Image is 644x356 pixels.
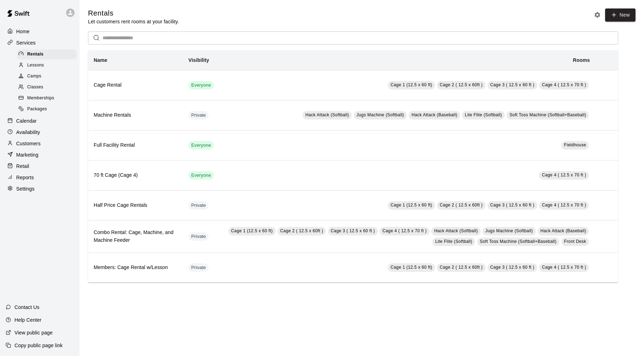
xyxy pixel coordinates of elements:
h6: Half Price Cage Rentals [94,202,177,209]
div: Classes [17,82,77,92]
span: Lessons [27,62,44,69]
span: Private [188,202,209,209]
span: Everyone [188,142,214,149]
div: This service is hidden, and can only be accessed via a direct link [188,232,209,241]
a: Customers [6,138,74,149]
b: Rooms [573,57,590,63]
span: Cage 1 (12.5 x 60 ft) [231,228,273,233]
span: Jugs Machine (Softball) [485,228,533,233]
p: Services [16,39,36,46]
a: Availability [6,127,74,138]
div: This service is visible to all of your customers [188,171,214,180]
span: Cage 2 ( 12.5 x 60ft ) [440,82,483,87]
span: Hack Attack (Softball) [305,112,349,117]
h5: Rentals [88,8,179,18]
a: Services [6,37,74,48]
span: Cage 1 (12.5 x 60 ft) [391,265,432,270]
b: Name [94,57,107,63]
a: Settings [6,183,74,194]
span: Everyone [188,172,214,179]
div: Packages [17,104,77,114]
a: Memberships [17,93,80,104]
a: Rentals [17,49,80,60]
span: Hack Attack (Baseball) [411,112,457,117]
span: Rentals [27,51,43,58]
p: Reports [16,174,34,181]
div: Camps [17,71,77,81]
span: Cage 4 ( 12.5 x 70 ft ) [542,173,586,177]
span: Cage 3 ( 12.5 x 60 ft ) [490,265,534,270]
span: Soft Toss Machine (Softball+Baseball) [509,112,586,117]
span: Soft Toss Machine (Softball+Baseball) [480,239,557,244]
span: Cage 4 ( 12.5 x 70 ft ) [382,228,427,233]
b: Visibility [188,57,209,63]
p: Copy public page link [14,342,63,349]
div: Rentals [17,49,77,59]
span: Cage 3 ( 12.5 x 60 ft ) [331,228,375,233]
span: Private [188,264,209,271]
div: This service is visible to all of your customers [188,81,214,89]
div: Memberships [17,93,77,103]
span: Cage 3 ( 12.5 x 60 ft ) [490,203,534,208]
h6: Full Facility Rental [94,141,177,149]
p: Retail [16,163,29,170]
div: Lessons [17,60,77,70]
span: Private [188,112,209,119]
a: Packages [17,104,80,115]
p: Settings [16,185,35,192]
span: Cage 4 ( 12.5 x 70 ft ) [542,82,586,87]
a: Marketing [6,150,74,160]
span: Cage 1 (12.5 x 60 ft) [391,203,432,208]
a: Retail [6,161,74,171]
h6: Members: Cage Rental w/Lesson [94,264,177,272]
span: Cage 2 ( 12.5 x 60ft ) [440,203,483,208]
div: This service is visible to all of your customers [188,141,214,150]
div: This service is hidden, and can only be accessed via a direct link [188,111,209,119]
p: View public page [14,329,53,336]
table: simple table [88,50,618,282]
p: Help Center [14,316,41,323]
span: Cage 2 ( 12.5 x 60ft ) [440,265,483,270]
a: New [605,8,636,22]
div: This service is hidden, and can only be accessed via a direct link [188,201,209,210]
h6: Cage Rental [94,81,177,89]
span: Lite Flite (Softball) [465,112,502,117]
p: Calendar [16,117,37,124]
p: Availability [16,129,40,136]
span: Classes [27,84,43,91]
a: Reports [6,172,74,183]
a: Classes [17,82,80,93]
span: Packages [27,106,47,113]
p: Home [16,28,30,35]
span: Everyone [188,82,214,89]
span: Cage 4 ( 12.5 x 70 ft ) [542,203,586,208]
span: Cage 2 ( 12.5 x 60ft ) [280,228,323,233]
div: This service is hidden, and can only be accessed via a direct link [188,263,209,272]
span: Cage 3 ( 12.5 x 60 ft ) [490,82,534,87]
span: Private [188,233,209,240]
h6: 70 ft Cage (Cage 4) [94,171,177,179]
span: Hack Attack (Baseball) [540,228,586,233]
p: Let customers rent rooms at your facility. [88,18,179,25]
span: Fieldhouse [564,142,586,147]
a: Camps [17,71,80,82]
span: Jugs Machine (Softball) [357,112,404,117]
button: Rental settings [592,10,603,20]
p: Contact Us [14,304,40,311]
span: Hack Attack (Softball) [434,228,478,233]
a: Home [6,26,74,37]
a: Calendar [6,116,74,126]
span: Cage 4 ( 12.5 x 70 ft ) [542,265,586,270]
a: Lessons [17,60,80,71]
span: Memberships [27,95,54,102]
span: Camps [27,73,41,80]
p: Customers [16,140,41,147]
